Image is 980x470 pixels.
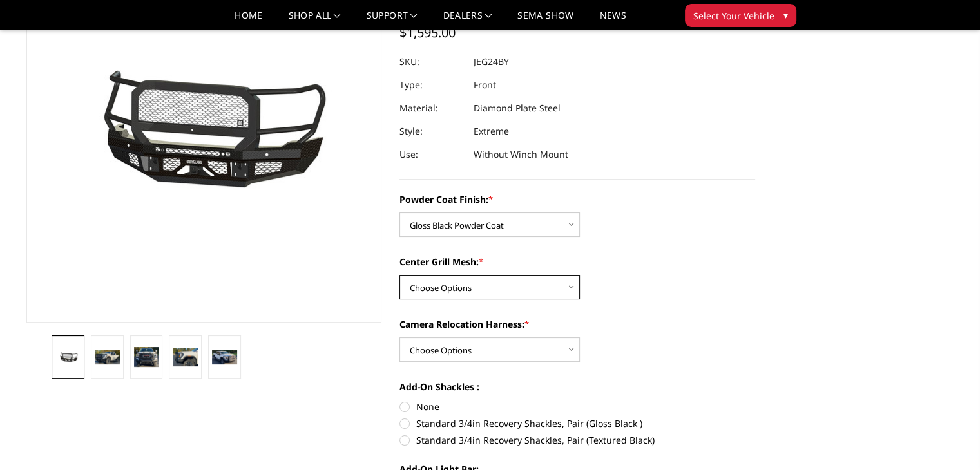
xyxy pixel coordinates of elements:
a: SEMA Show [517,11,573,30]
label: Center Grill Mesh: [399,255,755,268]
a: shop all [289,11,341,30]
span: ▾ [783,8,788,22]
dd: Front [474,73,496,97]
label: Standard 3/4in Recovery Shackles, Pair (Textured Black) [399,433,755,447]
a: Support [367,11,418,30]
img: 2024-2025 GMC 2500-3500 - FT Series - Extreme Front Bumper [134,347,159,366]
a: News [599,11,626,30]
span: $1,595.00 [399,24,456,41]
img: 2024-2025 GMC 2500-3500 - FT Series - Extreme Front Bumper [212,350,237,364]
dd: JEG24BY [474,50,509,73]
label: Camera Relocation Harness: [399,317,755,331]
label: Powder Coat Finish: [399,193,755,206]
dt: Material: [399,97,464,120]
iframe: Chat Widget [916,408,980,470]
a: Dealers [443,11,492,30]
dd: Diamond Plate Steel [474,97,561,120]
button: Select Your Vehicle [685,4,796,27]
img: 2024-2025 GMC 2500-3500 - FT Series - Extreme Front Bumper [55,351,81,362]
dd: Without Winch Mount [474,143,568,166]
dt: Type: [399,73,464,97]
label: Standard 3/4in Recovery Shackles, Pair (Gloss Black ) [399,417,755,430]
dt: Style: [399,120,464,143]
label: Add-On Shackles : [399,380,755,393]
span: Select Your Vehicle [693,9,774,23]
img: 2024-2025 GMC 2500-3500 - FT Series - Extreme Front Bumper [95,350,120,364]
dt: SKU: [399,50,464,73]
img: 2024-2025 GMC 2500-3500 - FT Series - Extreme Front Bumper [173,348,198,366]
dd: Extreme [474,120,509,143]
label: None [399,400,755,413]
dt: Use: [399,143,464,166]
a: Home [235,11,262,30]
